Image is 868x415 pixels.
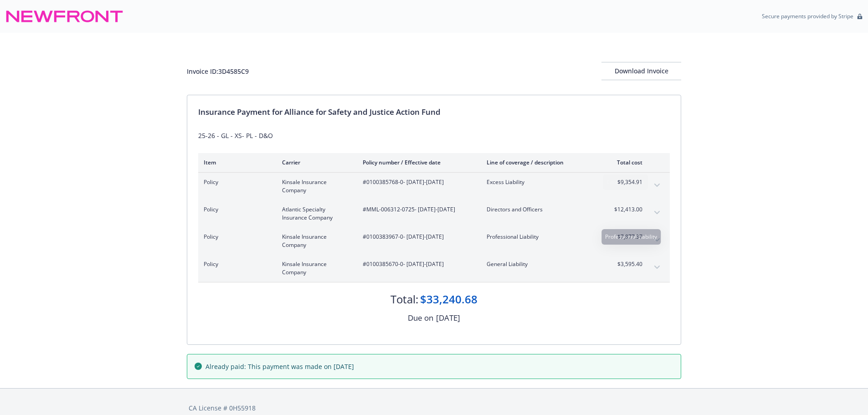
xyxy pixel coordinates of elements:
[282,178,348,195] span: Kinsale Insurance Company
[487,233,594,241] span: Professional Liability
[363,205,472,214] span: #MML-006312-0725 - [DATE]-[DATE]
[420,292,478,307] div: $33,240.68
[198,227,670,255] div: PolicyKinsale Insurance Company#0100383967-0- [DATE]-[DATE]Professional Liability$7,877.37expand ...
[408,312,433,324] div: Due on
[282,260,348,277] span: Kinsale Insurance Company
[363,159,472,166] div: Policy number / Effective date
[198,173,670,200] div: PolicyKinsale Insurance Company#0100385768-0- [DATE]-[DATE]Excess Liability$9,354.91expand content
[650,233,664,247] button: expand content
[205,362,354,371] span: Already paid: This payment was made on [DATE]
[363,260,472,268] span: #0100385670-0 - [DATE]-[DATE]
[198,255,670,282] div: PolicyKinsale Insurance Company#0100385670-0- [DATE]-[DATE]General Liability$3,595.40expand content
[282,205,348,222] span: Atlantic Specialty Insurance Company
[608,205,642,214] span: $12,413.00
[187,67,249,76] div: Invoice ID: 3D4585C9
[487,159,594,166] div: Line of coverage / description
[601,62,681,80] button: Download Invoice
[762,12,853,20] p: Secure payments provided by Stripe
[282,233,348,249] span: Kinsale Insurance Company
[608,260,642,268] span: $3,595.40
[282,159,348,166] div: Carrier
[650,178,664,193] button: expand content
[487,260,594,268] span: General Liability
[204,233,267,241] span: Policy
[204,260,267,268] span: Policy
[390,292,418,307] div: Total:
[608,159,642,166] div: Total cost
[650,260,664,275] button: expand content
[204,159,267,166] div: Item
[601,62,681,80] div: Download Invoice
[363,178,472,186] span: #0100385768-0 - [DATE]-[DATE]
[198,131,670,140] div: 25-26 - GL - XS- PL - D&O
[198,200,670,227] div: PolicyAtlantic Specialty Insurance Company#MML-006312-0725- [DATE]-[DATE]Directors and Officers$1...
[198,106,670,118] div: Insurance Payment for Alliance for Safety and Justice Action Fund
[204,205,267,214] span: Policy
[436,312,460,324] div: [DATE]
[204,178,267,186] span: Policy
[487,178,594,186] span: Excess Liability
[363,233,472,241] span: #0100383967-0 - [DATE]-[DATE]
[487,205,594,214] span: Directors and Officers
[189,403,679,413] div: CA License # 0H55918
[650,205,664,220] button: expand content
